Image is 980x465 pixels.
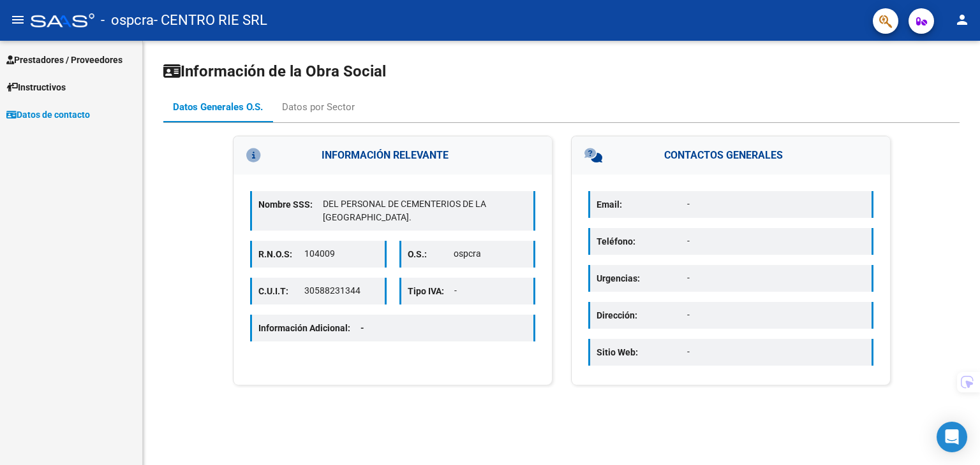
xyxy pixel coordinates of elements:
p: Urgencias: [597,271,687,285]
p: O.S.: [408,247,454,261]
p: - [687,197,865,211]
h1: Información de la Obra Social [163,61,960,82]
p: Nombre SSS: [258,197,323,211]
div: Open Intercom Messenger [937,422,967,452]
h3: CONTACTOS GENERALES [572,136,890,175]
p: - [454,284,528,297]
p: - [687,308,865,322]
p: DEL PERSONAL DE CEMENTERIOS DE LA [GEOGRAPHIC_DATA]. [323,197,527,224]
div: Datos Generales O.S. [173,100,263,114]
p: Sitio Web: [597,345,687,359]
p: 104009 [304,247,378,261]
div: Datos por Sector [282,100,355,114]
span: Prestadores / Proveedores [6,53,122,67]
p: - [687,345,865,359]
span: - ospcra [101,6,154,34]
span: - CENTRO RIE SRL [154,6,267,34]
p: Dirección: [597,308,687,322]
p: Información Adicional: [258,321,375,335]
span: Datos de contacto [6,108,90,122]
p: Email: [597,197,687,211]
p: - [687,234,865,248]
p: 30588231344 [304,284,378,297]
h3: INFORMACIÓN RELEVANTE [234,136,552,175]
mat-icon: menu [10,12,26,27]
span: - [360,323,364,333]
p: - [687,271,865,285]
p: C.U.I.T: [258,284,304,298]
p: Teléfono: [597,234,687,248]
mat-icon: person [954,12,970,27]
span: Instructivos [6,80,66,94]
p: ospcra [454,247,527,261]
p: Tipo IVA: [408,284,454,298]
p: R.N.O.S: [258,247,304,261]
